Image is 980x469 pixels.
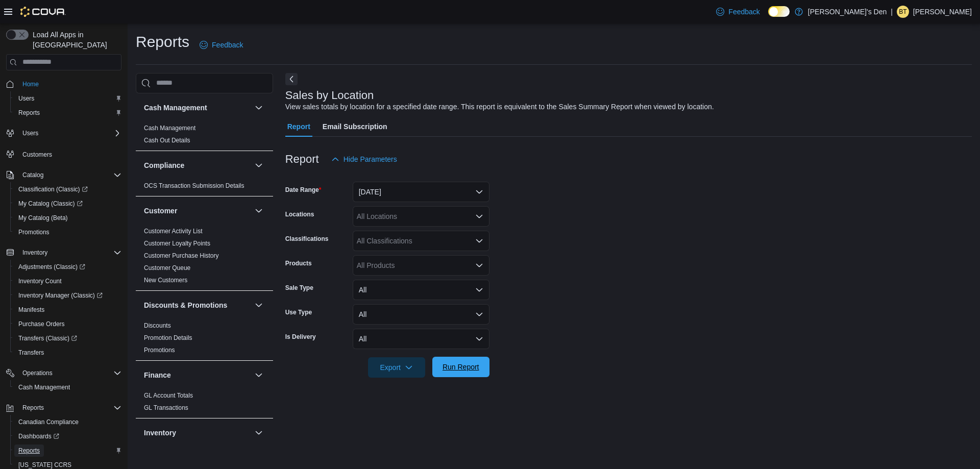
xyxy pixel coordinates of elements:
[253,205,265,217] button: Customer
[14,212,121,224] span: My Catalog (Beta)
[353,329,489,349] button: All
[14,332,121,344] span: Transfers (Classic)
[18,320,65,328] span: Purchase Orders
[22,404,44,412] span: Reports
[14,304,48,316] a: Manifests
[22,369,53,377] span: Operations
[144,228,203,235] a: Customer Activity List
[144,334,192,342] span: Promotion Details
[18,214,68,222] span: My Catalog (Beta)
[14,318,69,330] a: Purchase Orders
[14,275,66,287] a: Inventory Count
[2,146,126,161] button: Customers
[144,206,177,216] h3: Customer
[285,210,314,218] label: Locations
[10,429,126,443] a: Dashboards
[18,94,34,103] span: Users
[144,124,195,132] span: Cash Management
[144,182,244,189] a: OCS Transaction Submission Details
[475,237,483,245] button: Open list of options
[475,261,483,269] button: Open list of options
[10,196,126,211] a: My Catalog (Classic)
[14,275,121,287] span: Inventory Count
[144,300,251,310] button: Discounts & Promotions
[144,160,251,170] button: Compliance
[18,228,50,236] span: Promotions
[18,306,44,314] span: Manifests
[10,182,126,196] a: Classification (Classic)
[10,260,126,274] a: Adjustments (Classic)
[10,211,126,225] button: My Catalog (Beta)
[285,308,312,316] label: Use Type
[10,345,126,360] button: Transfers
[285,73,298,85] button: Next
[10,106,126,120] button: Reports
[18,78,121,90] span: Home
[14,416,83,428] a: Canadian Compliance
[136,389,273,418] div: Finance
[18,246,121,259] span: Inventory
[353,280,489,300] button: All
[144,182,244,190] span: OCS Transaction Submission Details
[136,32,189,52] h1: Reports
[14,107,44,119] a: Reports
[285,186,322,194] label: Date Range
[14,92,121,105] span: Users
[2,77,126,91] button: Home
[10,274,126,288] button: Inventory Count
[18,432,59,440] span: Dashboards
[2,401,126,415] button: Reports
[285,333,316,341] label: Is Delivery
[18,367,121,379] span: Operations
[10,331,126,345] a: Transfers (Classic)
[14,430,121,442] span: Dashboards
[136,122,273,151] div: Cash Management
[253,369,265,381] button: Finance
[144,391,193,400] span: GL Account Totals
[285,89,374,102] h3: Sales by Location
[285,153,319,165] h3: Report
[14,289,121,302] span: Inventory Manager (Classic)
[144,206,251,216] button: Customer
[18,367,57,379] button: Operations
[323,116,387,137] span: Email Subscription
[18,127,121,139] span: Users
[22,80,39,88] span: Home
[144,277,187,284] a: New Customers
[18,127,42,139] button: Users
[10,380,126,394] button: Cash Management
[144,322,171,330] span: Discounts
[10,91,126,106] button: Users
[18,383,70,391] span: Cash Management
[18,169,47,181] button: Catalog
[22,129,38,137] span: Users
[253,427,265,439] button: Inventory
[14,198,87,210] a: My Catalog (Classic)
[144,300,227,310] h3: Discounts & Promotions
[432,357,489,377] button: Run Report
[14,445,121,457] span: Reports
[14,332,81,344] a: Transfers (Classic)
[18,447,40,455] span: Reports
[18,185,88,193] span: Classification (Classic)
[14,289,107,302] a: Inventory Manager (Classic)
[144,334,192,341] a: Promotion Details
[144,252,219,259] a: Customer Purchase History
[144,125,195,132] a: Cash Management
[353,182,489,202] button: [DATE]
[144,136,190,144] span: Cash Out Details
[374,357,419,378] span: Export
[144,264,190,272] span: Customer Queue
[14,107,121,119] span: Reports
[18,402,48,414] button: Reports
[287,116,310,137] span: Report
[14,430,63,442] a: Dashboards
[808,6,887,18] p: [PERSON_NAME]'s Den
[144,404,188,412] span: GL Transactions
[728,7,759,17] span: Feedback
[14,381,121,393] span: Cash Management
[18,147,121,160] span: Customers
[144,428,251,438] button: Inventory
